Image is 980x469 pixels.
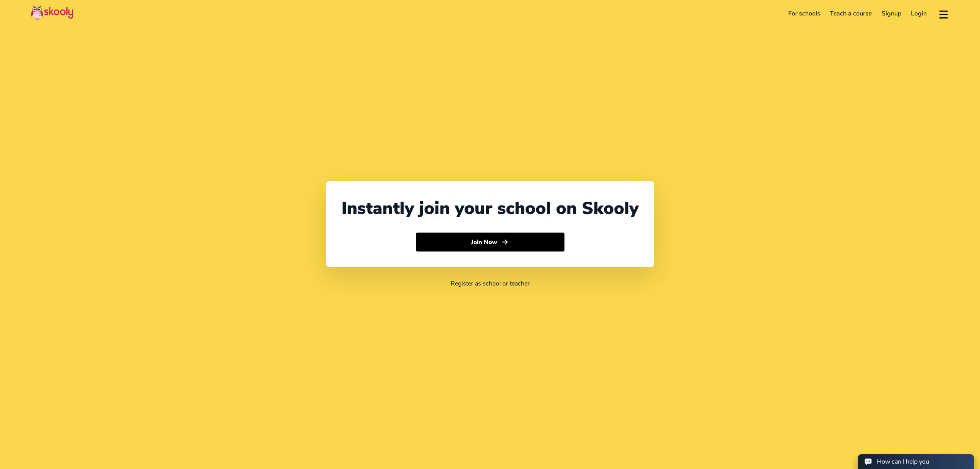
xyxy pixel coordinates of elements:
div: Instantly join your school on Skooly [341,197,639,220]
a: Login [906,7,932,20]
img: Skooly [31,5,73,20]
a: Teach a course [825,7,877,20]
ion-icon: arrow forward outline [501,238,509,246]
a: Signup [877,7,906,20]
a: Register as school or teacher [451,279,530,288]
button: Join Nowarrow forward outline [416,233,564,252]
button: menu outline [938,7,949,20]
a: For schools [783,7,825,20]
